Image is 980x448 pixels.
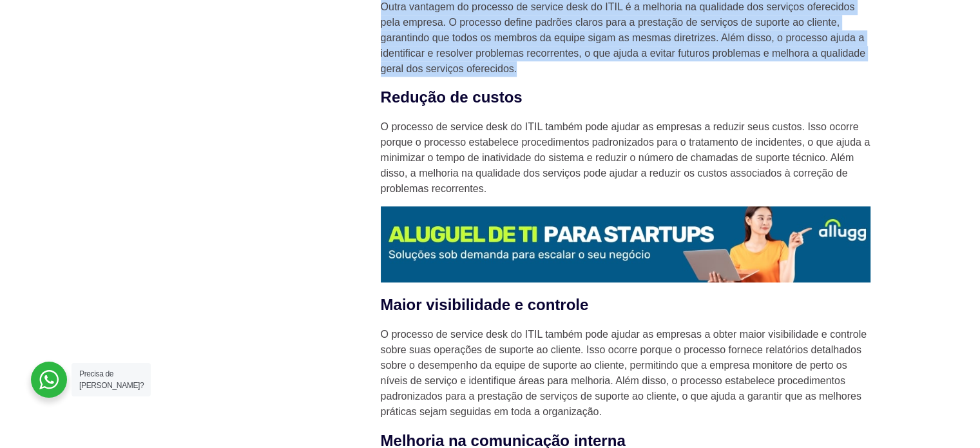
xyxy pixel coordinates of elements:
[381,293,870,317] h3: Maior visibilidade e controle
[381,119,870,197] p: O processo de service desk do ITIL também pode ajudar as empresas a reduzir seus custos. Isso oco...
[749,284,980,448] iframe: Chat Widget
[749,284,980,448] div: Widget de chat
[381,206,870,283] img: Aluguel de Notebook
[381,86,870,109] h3: Redução de custos
[79,369,144,390] span: Precisa de [PERSON_NAME]?
[381,327,870,420] p: O processo de service desk do ITIL também pode ajudar as empresas a obter maior visibilidade e co...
